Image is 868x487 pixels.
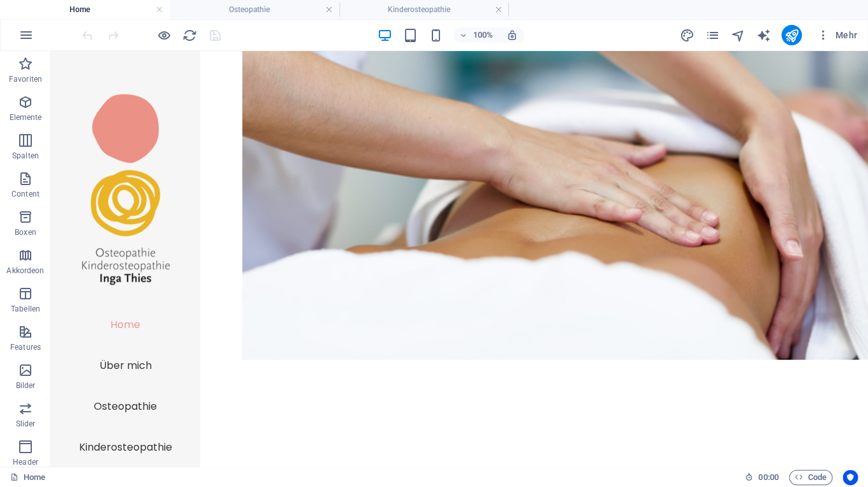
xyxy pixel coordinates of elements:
[730,27,746,43] button: navigator
[12,151,39,161] p: Spalten
[9,74,42,84] p: Favoriten
[10,112,42,123] p: Elemente
[767,472,769,482] span: :
[156,27,172,43] button: Klicke hier, um den Vorschau-Modus zu verlassen
[339,3,509,17] h4: Kinderosteopathie
[679,27,695,43] button: design
[679,28,694,43] i: Design (Strg+Alt+Y)
[11,304,40,314] p: Tabellen
[473,27,493,43] h6: 100%
[705,28,719,43] i: Seiten (Strg+Alt+S)
[784,28,798,43] i: Veröffentlichen
[758,470,778,485] span: 00 00
[13,457,38,467] p: Header
[182,28,197,43] i: Seite neu laden
[705,27,720,43] button: pages
[182,27,197,43] button: reload
[817,29,857,41] span: Mehr
[795,470,827,485] span: Code
[842,470,858,485] button: Usercentrics
[11,189,40,199] p: Content
[16,419,36,429] p: Slider
[453,27,499,43] button: 100%
[170,3,339,17] h4: Osteopathie
[10,470,45,485] a: Klick, um Auswahl aufzuheben. Doppelklick öffnet Seitenverwaltung
[16,380,36,391] p: Bilder
[730,28,745,43] i: Navigator
[10,342,41,352] p: Features
[506,29,517,41] i: Bei Größenänderung Zoomstufe automatisch an das gewählte Gerät anpassen.
[6,266,44,276] p: Akkordeon
[781,25,802,45] button: publish
[756,28,770,43] i: AI Writer
[745,470,779,485] h6: Session-Zeit
[789,470,832,485] button: Code
[756,27,771,43] button: text_generator
[15,227,36,237] p: Boxen
[812,25,862,45] button: Mehr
